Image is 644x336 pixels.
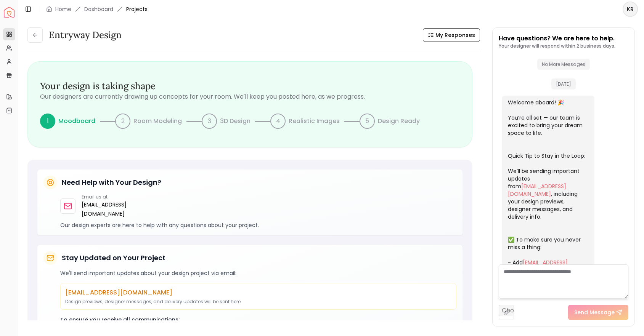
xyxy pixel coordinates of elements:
[65,299,451,305] p: Design previews, designer messages, and delivery updates will be sent here
[499,43,615,49] p: Your designer will respond within 2 business days.
[62,177,161,188] h5: Need Help with Your Design?
[423,28,480,42] button: My Responses
[82,194,150,200] p: Email us at
[551,78,576,90] span: [DATE]
[40,92,460,101] p: Our designers are currently drawing up concepts for your room. We'll keep you posted here, as we ...
[623,2,637,16] span: KR
[60,221,456,229] p: Our design experts are here to help with any questions about your project.
[65,288,451,297] p: [EMAIL_ADDRESS][DOMAIN_NAME]
[84,5,113,13] a: Dashboard
[202,114,217,129] div: 3
[62,253,165,263] h5: Stay Updated on Your Project
[40,114,55,129] div: 1
[60,269,456,277] p: We'll send important updates about your design project via email:
[115,114,130,129] div: 2
[4,7,14,18] img: Spacejoy Logo
[508,259,568,274] a: [EMAIL_ADDRESS][DOMAIN_NAME]
[270,114,286,129] div: 4
[378,117,420,126] p: Design Ready
[435,31,475,39] span: My Responses
[4,7,14,18] a: Spacejoy
[46,5,148,13] nav: breadcrumb
[499,34,615,43] p: Have questions? We are here to help.
[49,29,122,41] h3: entryway design
[360,114,375,129] div: 5
[289,117,340,126] p: Realistic Images
[40,80,460,92] h3: Your design is taking shape
[58,117,95,126] p: Moodboard
[126,5,148,13] span: Projects
[60,316,456,323] p: To ensure you receive all communications:
[55,5,71,13] a: Home
[82,200,150,218] a: [EMAIL_ADDRESS][DOMAIN_NAME]
[133,117,182,126] p: Room Modeling
[537,59,590,70] span: No More Messages
[623,2,638,17] button: KR
[508,182,566,198] a: [EMAIL_ADDRESS][DOMAIN_NAME]
[220,117,251,126] p: 3D Design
